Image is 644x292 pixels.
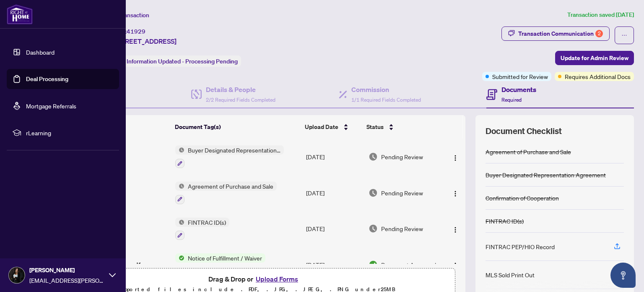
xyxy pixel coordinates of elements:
[208,274,301,284] span: Drag & Drop or
[501,97,522,103] span: Required
[486,216,524,226] div: FINTRAC ID(s)
[486,147,571,156] div: Agreement of Purchase and Sale
[175,218,229,240] button: Status IconFINTRAC ID(s)
[29,266,105,275] span: [PERSON_NAME]
[621,32,627,38] span: ellipsis
[29,276,105,285] span: [EMAIL_ADDRESS][PERSON_NAME][DOMAIN_NAME]
[303,175,365,211] td: [DATE]
[26,128,113,137] span: rLearning
[369,224,378,233] img: Document Status
[449,222,462,235] button: Logo
[206,97,275,103] span: 2/2 Required Fields Completed
[171,115,301,139] th: Document Tag(s)
[301,115,364,139] th: Upload Date
[184,182,277,191] span: Agreement of Purchase and Sale
[567,10,634,20] article: Transaction saved [DATE]
[610,263,636,288] button: Open asap
[104,36,177,46] span: E5-[STREET_ADDRESS]
[369,152,378,161] img: Document Status
[127,28,145,35] span: 41929
[486,270,535,279] div: MLS Sold Print Out
[486,125,562,137] span: Document Checklist
[206,84,275,95] h4: Details & People
[518,27,603,40] div: Transaction Communication
[175,253,265,276] button: Status IconNotice of Fulfillment / Waiver
[449,150,462,163] button: Logo
[381,260,436,269] span: Document Approved
[486,242,555,251] div: FINTRAC PEP/HIO Record
[486,193,559,203] div: Confirmation of Cooperation
[184,218,229,227] span: FINTRAC ID(s)
[555,51,634,65] button: Update for Admin Review
[104,55,241,67] div: Status:
[26,75,68,83] a: Deal Processing
[452,155,459,161] img: Logo
[452,262,459,269] img: Logo
[452,190,459,197] img: Logo
[9,267,25,283] img: Profile Icon
[561,51,628,65] span: Update for Admin Review
[104,11,149,19] span: View Transaction
[492,72,548,81] span: Submitted for Review
[184,253,265,263] span: Notice of Fulfillment / Waiver
[175,218,184,227] img: Status Icon
[303,139,365,175] td: [DATE]
[449,186,462,200] button: Logo
[369,260,378,269] img: Document Status
[565,72,631,81] span: Requires Additional Docs
[303,211,365,247] td: [DATE]
[253,274,301,284] button: Upload Forms
[26,102,76,110] a: Mortgage Referrals
[369,188,378,197] img: Document Status
[175,182,184,191] img: Status Icon
[305,122,338,132] span: Upload Date
[449,258,462,271] button: Logo
[303,247,365,283] td: [DATE]
[363,115,441,139] th: Status
[381,188,423,197] span: Pending Review
[175,253,184,263] img: Status Icon
[366,122,384,132] span: Status
[7,4,33,24] img: logo
[381,224,423,233] span: Pending Review
[595,30,603,37] div: 2
[175,145,184,155] img: Status Icon
[381,152,423,161] span: Pending Review
[175,145,284,168] button: Status IconBuyer Designated Representation Agreement
[26,48,55,56] a: Dashboard
[175,182,277,204] button: Status IconAgreement of Purchase and Sale
[486,170,606,179] div: Buyer Designated Representation Agreement
[501,84,536,95] h4: Documents
[127,58,238,65] span: Information Updated - Processing Pending
[351,97,421,103] span: 1/1 Required Fields Completed
[184,145,284,155] span: Buyer Designated Representation Agreement
[452,226,459,233] img: Logo
[351,84,421,95] h4: Commission
[501,26,610,41] button: Transaction Communication2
